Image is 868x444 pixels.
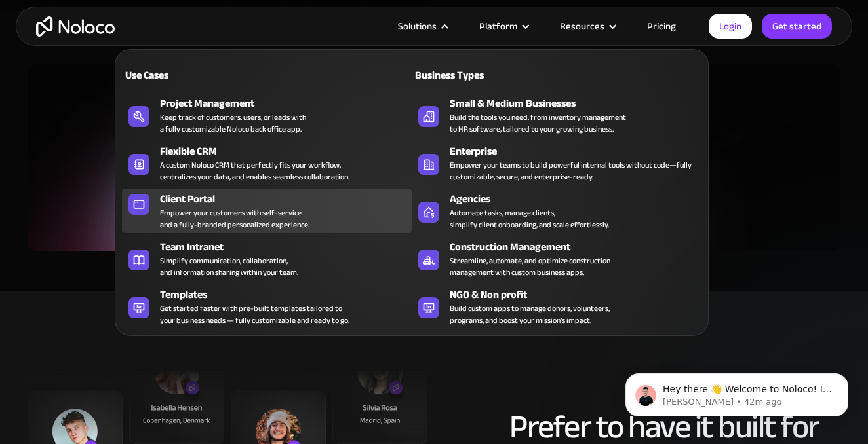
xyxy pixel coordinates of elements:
[412,93,701,138] a: Small & Medium BusinessesBuild the tools you need, from inventory managementto HR software, tailo...
[36,16,115,37] a: home
[450,255,610,278] div: Streamline, automate, and optimize construction management with custom business apps.
[450,287,707,303] div: NGO & Non profit
[762,14,832,39] a: Get started
[543,18,631,35] div: Resources
[382,18,463,35] div: Solutions
[398,18,437,35] div: Solutions
[412,60,701,90] a: Business Types
[160,207,309,231] div: Empower your customers with self-service and a fully-branded personalized experience.
[160,239,418,255] div: Team Intranet
[709,14,752,39] a: Login
[122,67,262,83] div: Use Cases
[28,152,840,168] div: Allow your team to efficiently manage client data while customers enjoy self-service access. Full...
[160,96,418,111] div: Project Management
[412,284,701,329] a: NGO & Non profitBuild custom apps to manage donors, volunteers,programs, and boost your mission’s...
[160,111,306,135] div: Keep track of customers, users, or leads with a fully customizable Noloco back office app.
[122,60,412,90] a: Use Cases
[606,346,868,437] iframe: Intercom notifications message
[560,18,604,35] div: Resources
[412,67,551,83] div: Business Types
[115,31,709,336] nav: Solutions
[160,159,349,183] div: A custom Noloco CRM that perfectly fits your workflow, centralizes your data, and enables seamles...
[450,303,610,326] div: Build custom apps to manage donors, volunteers, programs, and boost your mission’s impact.
[450,111,626,135] div: Build the tools you need, from inventory management to HR software, tailored to your growing busi...
[122,141,412,185] a: Flexible CRMA custom Noloco CRM that perfectly fits your workflow,centralizes your data, and enab...
[463,18,543,35] div: Platform
[160,255,298,278] div: Simplify communication, collaboration, and information sharing within your team.
[450,207,609,231] div: Automate tasks, manage clients, simplify client onboarding, and scale effortlessly.
[450,143,707,159] div: Enterprise
[412,236,701,281] a: Construction ManagementStreamline, automate, and optimize constructionmanagement with custom busi...
[479,18,517,35] div: Platform
[450,191,707,207] div: Agencies
[160,303,349,326] div: Get started faster with pre-built templates tailored to your business needs — fully customizable ...
[450,96,707,111] div: Small & Medium Businesses
[631,18,692,35] a: Pricing
[160,287,418,303] div: Templates
[412,189,701,233] a: AgenciesAutomate tasks, manage clients,simplify client onboarding, and scale effortlessly.
[122,236,412,281] a: Team IntranetSimplify communication, collaboration,and information sharing within your team.
[412,141,701,185] a: EnterpriseEmpower your teams to build powerful internal tools without code—fully customizable, se...
[450,239,707,255] div: Construction Management
[28,97,840,132] h2: Ready to how you work with clients?
[122,189,412,233] a: Client PortalEmpower your customers with self-serviceand a fully-branded personalized experience.
[122,93,412,138] a: Project ManagementKeep track of customers, users, or leads witha fully customizable Noloco back o...
[160,191,418,207] div: Client Portal
[122,284,412,329] a: TemplatesGet started faster with pre-built templates tailored toyour business needs — fully custo...
[160,143,418,159] div: Flexible CRM
[450,159,695,183] div: Empower your teams to build powerful internal tools without code—fully customizable, secure, and ...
